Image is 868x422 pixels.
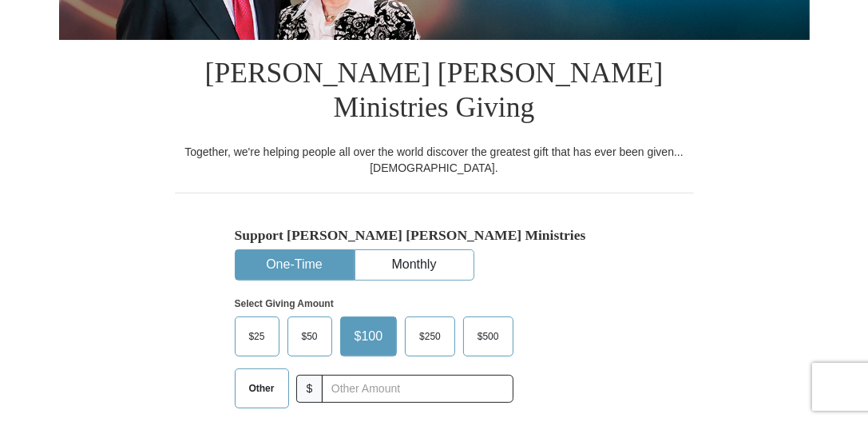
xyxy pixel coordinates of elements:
[175,40,694,144] h1: [PERSON_NAME] [PERSON_NAME] Ministries Giving
[241,324,273,348] span: $25
[241,376,283,400] span: Other
[175,144,694,176] div: Together, we're helping people all over the world discover the greatest gift that has ever been g...
[322,375,513,403] input: Other Amount
[236,250,354,280] button: One-Time
[411,324,449,348] span: $250
[470,324,507,348] span: $500
[235,298,334,309] strong: Select Giving Amount
[347,324,391,348] span: $100
[296,375,323,403] span: $
[294,324,326,348] span: $50
[355,250,474,280] button: Monthly
[235,227,634,244] h5: Support [PERSON_NAME] [PERSON_NAME] Ministries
